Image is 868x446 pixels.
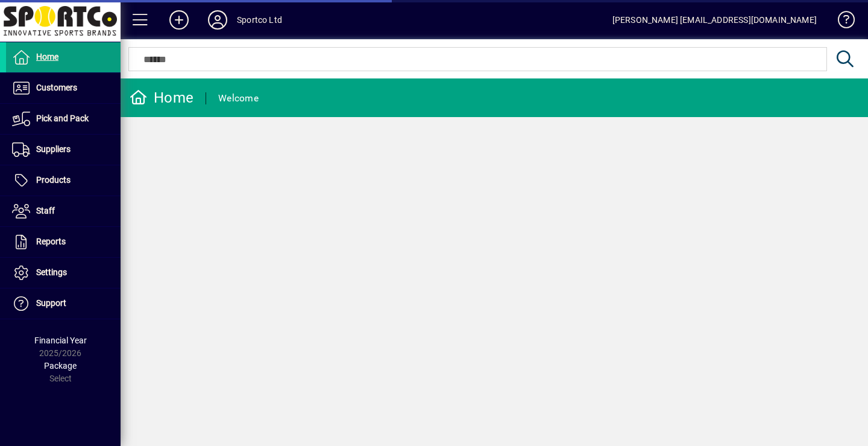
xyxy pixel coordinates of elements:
[130,88,193,107] div: Home
[829,2,853,42] a: Knowledge Base
[160,9,198,31] button: Add
[612,10,817,30] div: [PERSON_NAME] [EMAIL_ADDRESS][DOMAIN_NAME]
[6,165,121,196] a: Products
[6,196,121,226] a: Staff
[6,227,121,257] a: Reports
[36,175,71,185] span: Products
[36,298,66,308] span: Support
[36,206,55,215] span: Staff
[36,113,89,123] span: Pick and Pack
[36,267,67,277] span: Settings
[198,9,237,31] button: Profile
[36,83,77,92] span: Customers
[36,144,71,154] span: Suppliers
[6,288,121,319] a: Support
[44,361,77,371] span: Package
[6,73,121,103] a: Customers
[237,10,282,30] div: Sportco Ltd
[6,135,121,165] a: Suppliers
[34,336,87,345] span: Financial Year
[6,258,121,288] a: Settings
[6,104,121,134] a: Pick and Pack
[36,52,58,62] span: Home
[36,237,66,246] span: Reports
[218,89,259,108] div: Welcome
